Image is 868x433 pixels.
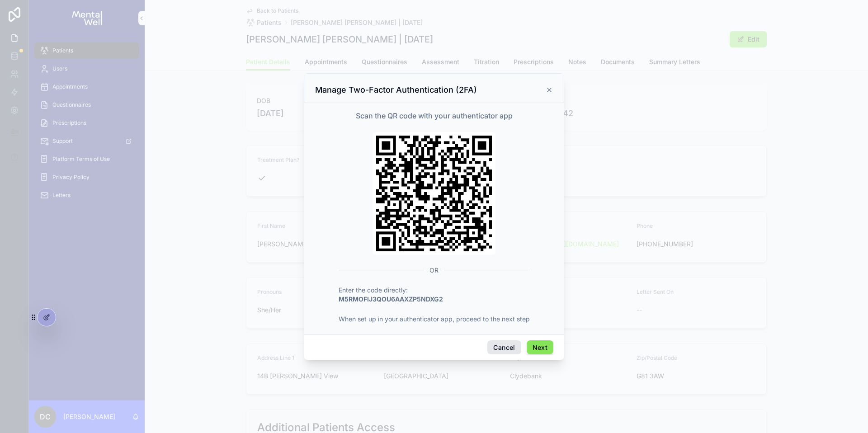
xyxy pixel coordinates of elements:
[339,286,530,295] h3: Enter the code directly:
[487,340,521,355] button: Cancel
[429,266,439,275] span: Or
[356,110,513,121] h3: Scan the QR code with your authenticator app
[527,340,553,355] button: Next
[339,295,530,304] h3: M5RMOFIJ3QOU6AAXZP5NDXG2
[315,85,477,95] h3: Manage Two-Factor Authentication (2FA)
[339,315,530,324] h3: When set up in your authenticator app, proceed to the next step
